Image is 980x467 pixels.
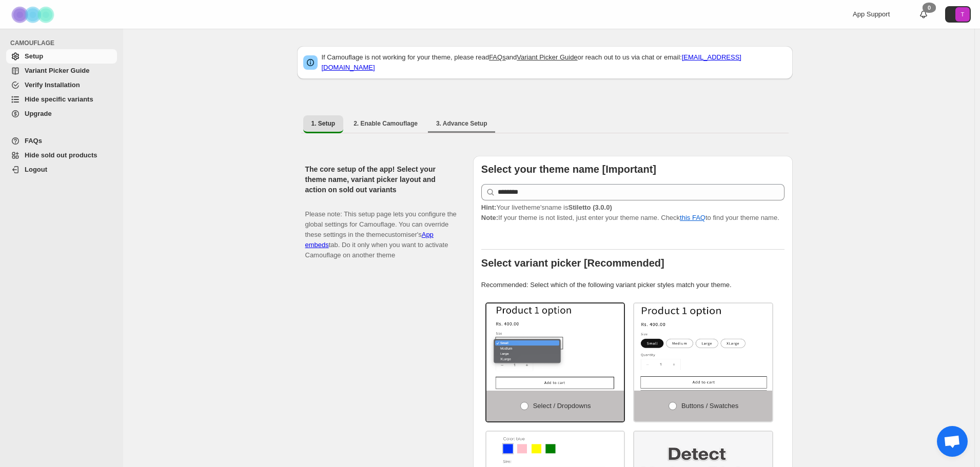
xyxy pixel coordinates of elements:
span: Upgrade [25,110,52,117]
span: Verify Installation [25,81,80,89]
a: Verify Installation [6,78,117,92]
a: Variant Picker Guide [517,53,577,61]
span: FAQs [25,137,42,145]
span: Logout [25,166,47,173]
img: Camouflage [8,1,60,29]
span: 2. Enable Camouflage [354,119,418,128]
a: Hide sold out products [6,148,117,163]
a: Variant Picker Guide [6,64,117,78]
div: Chat abierto [937,426,968,457]
a: FAQs [489,53,506,61]
span: Your live theme's name is [481,204,612,211]
strong: Stiletto (3.0.0) [568,204,612,211]
a: Setup [6,49,117,64]
button: Avatar with initials T [945,6,971,23]
span: Hide sold out products [25,151,97,159]
img: Buttons / Swatches [634,303,772,391]
p: Recommended: Select which of the following variant picker styles match your theme. [481,280,785,290]
a: Hide specific variants [6,92,117,107]
p: Please note: This setup page lets you configure the global settings for Camouflage. You can overr... [305,199,457,260]
h2: The core setup of the app! Select your theme name, variant picker layout and action on sold out v... [305,164,457,195]
img: Select / Dropdowns [486,303,624,391]
p: If Camouflage is not working for your theme, please read and or reach out to us via chat or email: [322,52,787,73]
a: this FAQ [680,214,705,221]
b: Select your theme name [Important] [481,164,656,175]
span: CAMOUFLAGE [10,39,118,47]
text: T [961,11,965,17]
a: Logout [6,163,117,177]
span: Hide specific variants [25,95,93,103]
div: 0 [923,3,936,13]
a: FAQs [6,134,117,148]
strong: Hint: [481,204,497,211]
strong: Note: [481,214,498,221]
span: Variant Picker Guide [25,67,89,74]
a: Upgrade [6,107,117,121]
span: 1. Setup [311,119,336,128]
span: Setup [25,52,43,60]
span: Avatar with initials T [955,7,970,22]
b: Select variant picker [Recommended] [481,257,664,269]
span: Buttons / Swatches [681,402,738,410]
span: App Support [853,10,890,18]
a: 0 [918,9,929,19]
span: Select / Dropdowns [533,402,591,410]
p: If your theme is not listed, just enter your theme name. Check to find your theme name. [481,202,785,223]
span: 3. Advance Setup [436,119,487,128]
